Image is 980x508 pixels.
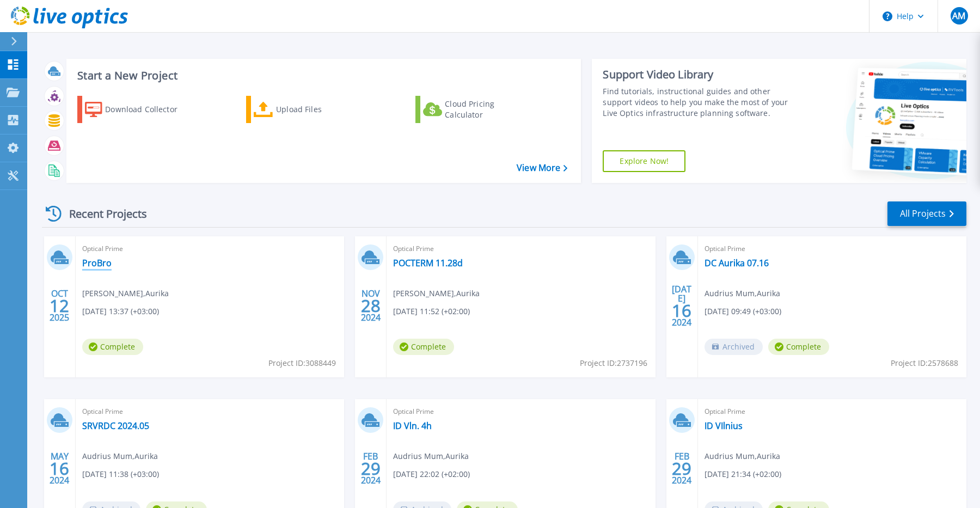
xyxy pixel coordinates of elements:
div: FEB 2024 [671,449,692,488]
a: All Projects [887,201,966,226]
span: Archived [705,339,763,355]
span: Optical Prime [705,406,960,418]
a: ID Vln. 4h [393,420,432,431]
a: ProBro [82,258,112,268]
span: Complete [768,339,829,355]
span: 29 [361,464,381,473]
div: NOV 2024 [360,286,381,326]
span: Complete [393,339,454,355]
span: [PERSON_NAME] , Aurika [82,287,169,299]
span: Audrius Mum , Aurika [82,450,158,462]
span: Audrius Mum , Aurika [705,287,780,299]
span: Audrius Mum , Aurika [393,450,469,462]
div: Cloud Pricing Calculator [445,99,532,120]
a: ID VIlnius [705,420,743,431]
span: [DATE] 13:37 (+03:00) [82,305,159,317]
span: 16 [672,306,691,315]
div: [DATE] 2024 [671,286,692,326]
a: POCTERM 11.28d [393,258,463,268]
div: FEB 2024 [360,449,381,488]
span: Optical Prime [705,243,960,255]
span: [DATE] 09:49 (+03:00) [705,305,781,317]
div: Find tutorials, instructional guides and other support videos to help you make the most of your L... [603,86,793,119]
span: Audrius Mum , Aurika [705,450,780,462]
span: Optical Prime [393,243,648,255]
span: [DATE] 21:34 (+02:00) [705,468,781,480]
a: View More [517,163,567,173]
span: Project ID: 3088449 [268,357,336,369]
a: Cloud Pricing Calculator [415,96,537,123]
span: Optical Prime [82,243,338,255]
span: Optical Prime [82,406,338,418]
span: Project ID: 2578688 [891,357,958,369]
span: 12 [50,301,69,310]
a: Explore Now! [603,150,685,172]
span: [DATE] 11:38 (+03:00) [82,468,159,480]
span: 29 [672,464,691,473]
a: SRVRDC 2024.05 [82,420,149,431]
span: 28 [361,301,381,310]
h3: Start a New Project [77,70,567,82]
span: [DATE] 11:52 (+02:00) [393,305,470,317]
div: Support Video Library [603,68,793,82]
div: OCT 2025 [49,286,70,326]
span: [DATE] 22:02 (+02:00) [393,468,470,480]
a: Upload Files [246,96,367,123]
span: 16 [50,464,69,473]
a: Download Collector [77,96,199,123]
div: Upload Files [276,99,363,120]
span: Project ID: 2737196 [580,357,647,369]
span: Optical Prime [393,406,648,418]
span: AM [952,11,965,20]
div: Recent Projects [42,200,162,227]
span: Complete [82,339,143,355]
div: Download Collector [105,99,192,120]
div: MAY 2024 [49,449,70,488]
a: DC Aurika 07.16 [705,258,769,268]
span: [PERSON_NAME] , Aurika [393,287,480,299]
